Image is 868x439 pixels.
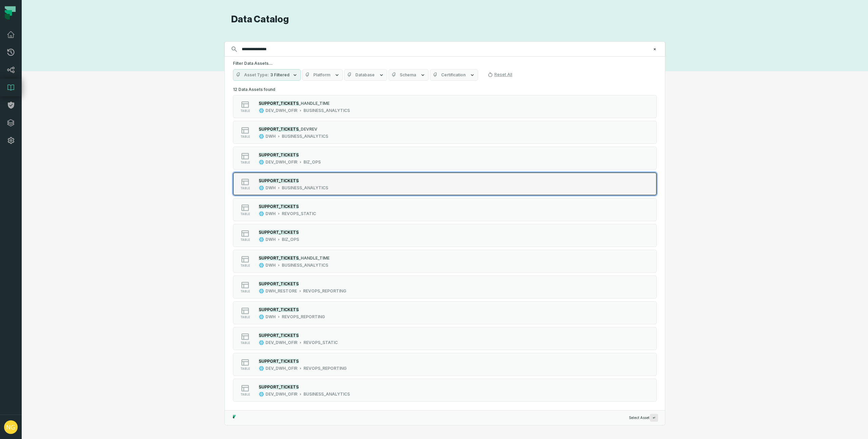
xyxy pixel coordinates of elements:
[303,288,346,294] div: REVOPS_REPORTING
[265,340,297,345] div: DEV_DWH_OFIR
[299,127,317,132] span: _DEVREV
[265,211,276,216] div: DWH
[400,72,416,78] span: Schema
[313,72,330,78] span: Platform
[240,393,250,396] span: table
[265,288,297,294] div: DWH_RESTORE
[629,414,658,422] span: Select Asset
[299,255,330,261] span: _HANDLE_TIME
[233,172,657,195] button: tableDWHBUSINESS_ANALYTICS
[225,85,665,410] div: Suggestions
[303,159,321,165] div: BIZ_OPS
[265,134,276,139] div: DWH
[270,72,290,78] span: 3 Filtered
[259,204,299,209] mark: SUPPORT_TICKETS
[233,379,657,402] button: tableDEV_DWH_OFIRBUSINESS_ANALYTICS
[233,224,657,247] button: tableDWHBIZ_OPS
[302,69,343,81] button: Platform
[355,72,375,78] span: Database
[233,250,657,273] button: tableDWHBUSINESS_ANALYTICS
[240,367,250,370] span: table
[259,384,299,389] mark: SUPPORT_TICKETS
[233,85,657,411] div: 12 Data Assets found
[265,185,276,191] div: DWH
[282,263,328,268] div: BUSINESS_ANALYTICS
[441,72,466,78] span: Certification
[282,185,328,191] div: BUSINESS_ANALYTICS
[233,69,301,81] button: Asset Type3 Filtered
[303,108,350,113] div: BUSINESS_ANALYTICS
[265,263,276,268] div: DWH
[299,101,330,106] span: _HANDLE_TIME
[259,255,299,261] mark: SUPPORT_TICKETS
[259,359,299,364] mark: SUPPORT_TICKETS
[4,420,18,434] img: avatar of Nick Gilbert
[233,353,657,376] button: tableDEV_DWH_OFIRREVOPS_REPORTING
[303,366,347,371] div: REVOPS_REPORTING
[650,414,658,422] span: Press ↵ to add a new Data Asset to the graph
[240,161,250,164] span: table
[344,69,387,81] button: Database
[244,72,269,78] span: Asset Type
[240,290,250,293] span: table
[259,178,299,183] mark: SUPPORT_TICKETS
[259,230,299,235] mark: SUPPORT_TICKETS
[430,69,478,81] button: Certification
[651,46,658,53] button: Clear search query
[240,238,250,242] span: table
[233,121,657,144] button: tableDWHBUSINESS_ANALYTICS
[265,108,297,113] div: DEV_DWH_OFIR
[233,95,657,118] button: tableDEV_DWH_OFIRBUSINESS_ANALYTICS
[233,327,657,350] button: tableDEV_DWH_OFIRREVOPS_STATIC
[259,101,299,106] mark: SUPPORT_TICKETS
[265,237,276,242] div: DWH
[303,392,350,397] div: BUSINESS_ANALYTICS
[240,316,250,319] span: table
[233,61,657,66] h5: Filter Data Assets...
[240,341,250,345] span: table
[282,211,316,216] div: REVOPS_STATIC
[265,366,297,371] div: DEV_DWH_OFIR
[233,301,657,324] button: tableDWHREVOPS_REPORTING
[240,187,250,190] span: table
[233,198,657,221] button: tableDWHREVOPS_STATIC
[231,14,665,25] h1: Data Catalog
[233,275,657,299] button: tableDWH_RESTOREREVOPS_REPORTING
[240,135,250,138] span: table
[240,109,250,113] span: table
[389,69,429,81] button: Schema
[259,281,299,286] mark: SUPPORT_TICKETS
[240,212,250,216] span: table
[259,152,299,157] mark: SUPPORT_TICKETS
[265,314,276,320] div: DWH
[282,134,328,139] div: BUSINESS_ANALYTICS
[240,264,250,267] span: table
[265,392,297,397] div: DEV_DWH_OFIR
[282,237,299,242] div: BIZ_OPS
[265,159,297,165] div: DEV_DWH_OFIR
[303,340,338,345] div: REVOPS_STATIC
[259,333,299,338] mark: SUPPORT_TICKETS
[233,147,657,170] button: tableDEV_DWH_OFIRBIZ_OPS
[259,307,299,312] mark: SUPPORT_TICKETS
[485,69,515,80] button: Reset All
[259,127,299,132] mark: SUPPORT_TICKETS
[282,314,325,320] div: REVOPS_REPORTING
